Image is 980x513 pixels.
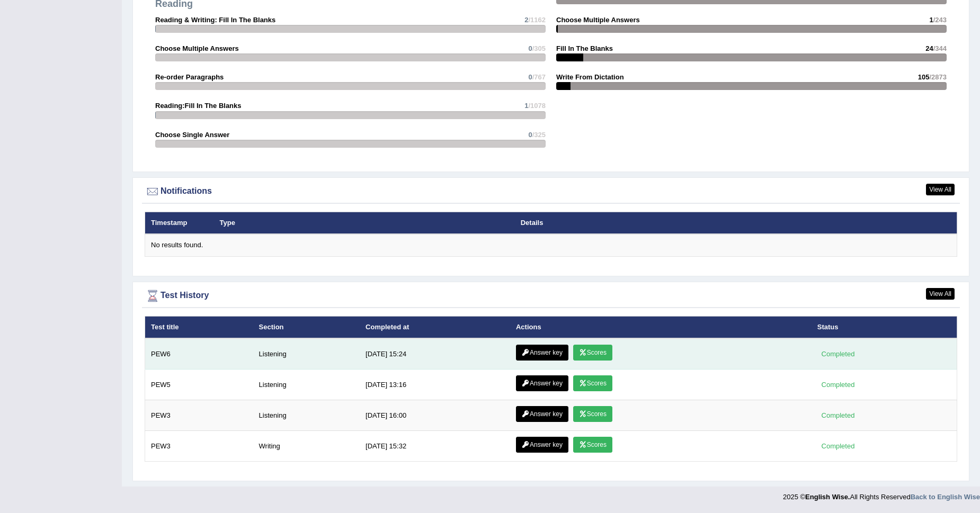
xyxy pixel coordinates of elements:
div: Test History [145,288,957,304]
a: Answer key [516,437,568,453]
span: /2873 [929,73,947,81]
td: PEW5 [145,370,253,400]
span: /344 [933,44,947,52]
span: 1 [524,102,528,110]
a: Answer key [516,406,568,422]
div: 2025 © All Rights Reserved [783,487,980,502]
div: No results found. [151,240,951,250]
strong: Choose Multiple Answers [556,16,640,24]
span: /767 [532,73,546,81]
span: /325 [532,131,546,139]
td: [DATE] 16:00 [360,400,510,431]
div: Completed [817,348,859,359]
th: Test title [145,316,253,338]
td: [DATE] 15:24 [360,338,510,370]
span: 24 [925,44,933,52]
span: 105 [918,73,930,81]
td: [DATE] 15:32 [360,431,510,462]
span: /1078 [528,102,546,110]
span: 0 [528,131,532,139]
th: Details [515,212,894,234]
strong: Fill In The Blanks [556,44,613,52]
td: Listening [253,370,360,400]
span: 1 [929,16,933,24]
div: Completed [817,379,859,390]
td: Writing [253,431,360,462]
th: Actions [510,316,812,338]
strong: Reading & Writing: Fill In The Blanks [155,16,275,24]
span: 0 [528,73,532,81]
strong: Choose Single Answer [155,131,229,139]
a: Answer key [516,345,568,361]
td: PEW6 [145,338,253,370]
td: PEW3 [145,400,253,431]
strong: Re-order Paragraphs [155,73,224,81]
span: 2 [524,16,528,24]
th: Completed at [360,316,510,338]
th: Section [253,316,360,338]
strong: English Wise. [805,493,850,501]
div: Notifications [145,184,957,200]
span: 0 [528,44,532,52]
span: /1162 [528,16,546,24]
a: Answer key [516,375,568,391]
td: Listening [253,400,360,431]
a: Scores [573,437,612,453]
td: Listening [253,338,360,370]
th: Type [214,212,515,234]
strong: Write From Dictation [556,73,624,81]
div: Completed [817,410,859,421]
td: PEW3 [145,431,253,462]
td: [DATE] 13:16 [360,370,510,400]
strong: Choose Multiple Answers [155,44,239,52]
a: Scores [573,375,612,391]
a: Back to English Wise [911,493,980,501]
th: Timestamp [145,212,214,234]
a: View All [926,288,955,300]
a: Scores [573,406,612,422]
strong: Reading:Fill In The Blanks [155,102,242,110]
th: Status [812,316,957,338]
a: Scores [573,345,612,361]
a: View All [926,184,955,195]
div: Completed [817,440,859,452]
span: /305 [532,44,546,52]
span: /243 [933,16,947,24]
